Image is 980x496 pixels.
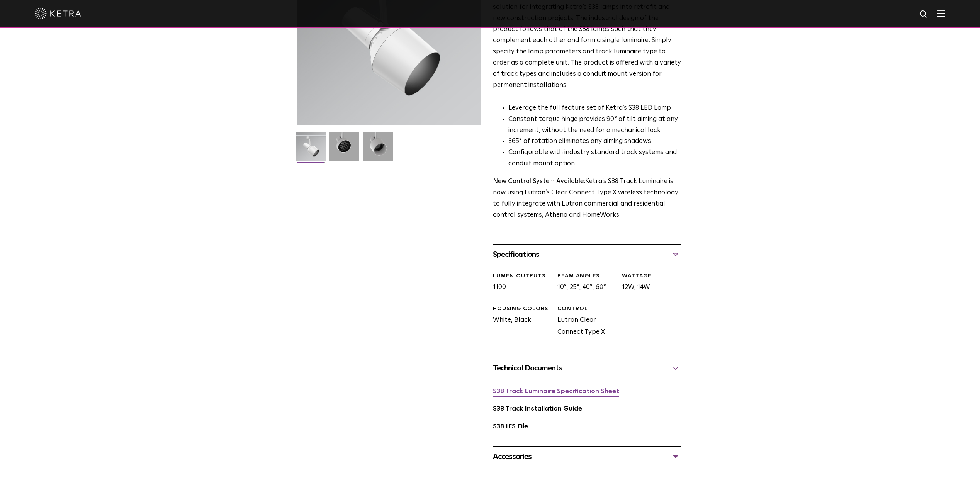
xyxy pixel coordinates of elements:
[493,362,681,374] div: Technical Documents
[363,132,393,167] img: 9e3d97bd0cf938513d6e
[493,305,552,313] div: HOUSING COLORS
[487,272,552,294] div: 1100
[622,272,681,280] div: WATTAGE
[493,272,552,280] div: LUMEN OUTPUTS
[616,272,681,294] div: 12W, 14W
[508,103,681,114] li: Leverage the full feature set of Ketra’s S38 LED Lamp
[487,305,552,338] div: White, Black
[937,10,945,17] img: Hamburger%20Nav.svg
[296,132,326,167] img: S38-Track-Luminaire-2021-Web-Square
[493,176,681,221] p: Ketra’s S38 Track Luminaire is now using Lutron’s Clear Connect Type X wireless technology to ful...
[508,147,681,170] li: Configurable with industry standard track systems and conduit mount option
[493,406,582,412] a: S38 Track Installation Guide
[493,423,528,430] a: S38 IES File
[557,272,616,280] div: BEAM ANGLES
[493,248,681,261] div: Specifications
[493,178,585,185] strong: New Control System Available:
[552,272,616,294] div: 10°, 25°, 40°, 60°
[35,8,81,19] img: ketra-logo-2019-white
[508,136,681,147] li: 365° of rotation eliminates any aiming shadows
[493,450,681,463] div: Accessories
[552,305,616,338] div: Lutron Clear Connect Type X
[557,305,616,313] div: CONTROL
[493,388,619,395] a: S38 Track Luminaire Specification Sheet
[508,114,681,136] li: Constant torque hinge provides 90° of tilt aiming at any increment, without the need for a mechan...
[329,132,359,167] img: 3b1b0dc7630e9da69e6b
[919,10,929,19] img: search icon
